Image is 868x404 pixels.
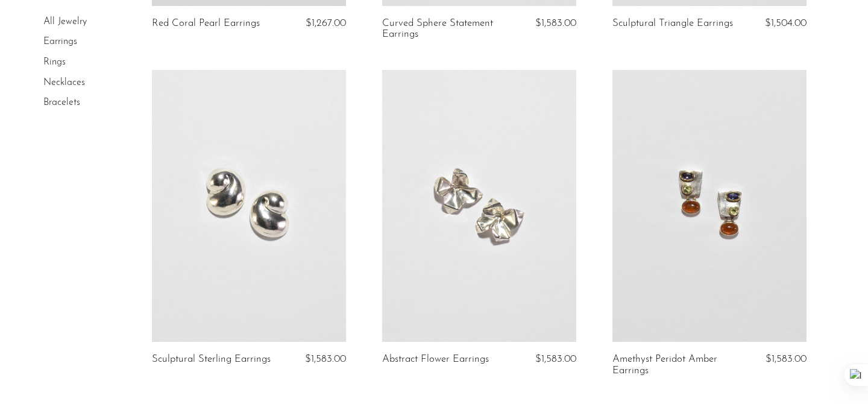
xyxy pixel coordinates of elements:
[43,98,80,107] a: Bracelets
[612,354,741,376] a: Amethyst Peridot Amber Earrings
[43,78,85,87] a: Necklaces
[305,354,346,364] span: $1,583.00
[535,18,576,28] span: $1,583.00
[766,354,807,364] span: $1,583.00
[382,18,511,40] a: Curved Sphere Statement Earrings
[382,354,489,365] a: Abstract Flower Earrings
[152,18,260,29] a: Red Coral Pearl Earrings
[43,57,66,67] a: Rings
[612,18,733,29] a: Sculptural Triangle Earrings
[306,18,346,28] span: $1,267.00
[152,354,271,365] a: Sculptural Sterling Earrings
[535,354,576,364] span: $1,583.00
[43,17,87,27] a: All Jewelry
[765,18,807,28] span: $1,504.00
[43,37,77,47] a: Earrings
